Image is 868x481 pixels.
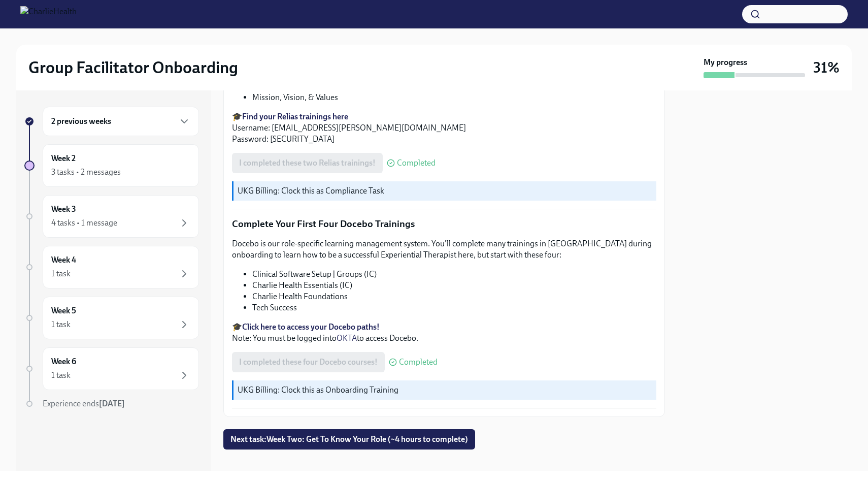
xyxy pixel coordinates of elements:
[813,58,840,77] h3: 31%
[24,195,199,238] a: Week 34 tasks • 1 message
[238,185,652,197] p: UKG Billing: Clock this as Compliance Task
[20,6,77,22] img: CharlieHealth
[252,302,656,313] li: Tech Success
[51,356,76,367] h6: Week 6
[51,167,121,178] div: 3 tasks • 2 messages
[51,153,76,164] h6: Week 2
[43,399,125,408] span: Experience ends
[51,370,71,381] div: 1 task
[337,333,357,343] a: OKTA
[51,116,111,127] h6: 2 previous weeks
[51,305,76,316] h6: Week 5
[43,107,199,136] div: 2 previous weeks
[230,434,468,444] span: Next task : Week Two: Get To Know Your Role (~4 hours to complete)
[51,319,71,330] div: 1 task
[252,291,656,302] li: Charlie Health Foundations
[252,92,656,103] li: Mission, Vision, & Values
[24,347,199,390] a: Week 61 task
[242,112,348,121] a: Find your Relias trainings here
[51,204,76,215] h6: Week 3
[223,429,475,450] button: Next task:Week Two: Get To Know Your Role (~4 hours to complete)
[51,268,71,279] div: 1 task
[704,57,747,68] strong: My progress
[232,238,656,261] p: Docebo is our role-specific learning management system. You'll complete many trainings in [GEOGRA...
[28,57,238,78] h2: Group Facilitator Onboarding
[232,111,656,145] p: 🎓 Username: [EMAIL_ADDRESS][PERSON_NAME][DOMAIN_NAME] Password: [SECURITY_DATA]
[24,144,199,187] a: Week 23 tasks • 2 messages
[24,297,199,339] a: Week 51 task
[242,322,380,332] a: Click here to access your Docebo paths!
[399,358,438,366] span: Completed
[252,280,656,291] li: Charlie Health Essentials (IC)
[232,322,656,344] p: 🎓 Note: You must be logged into to access Docebo.
[51,254,76,266] h6: Week 4
[238,384,652,396] p: UKG Billing: Clock this as Onboarding Training
[252,269,656,280] li: Clinical Software Setup | Groups (IC)
[24,246,199,288] a: Week 41 task
[232,217,656,231] p: Complete Your First Four Docebo Trainings
[51,217,117,229] div: 4 tasks • 1 message
[397,159,436,167] span: Completed
[99,399,125,408] strong: [DATE]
